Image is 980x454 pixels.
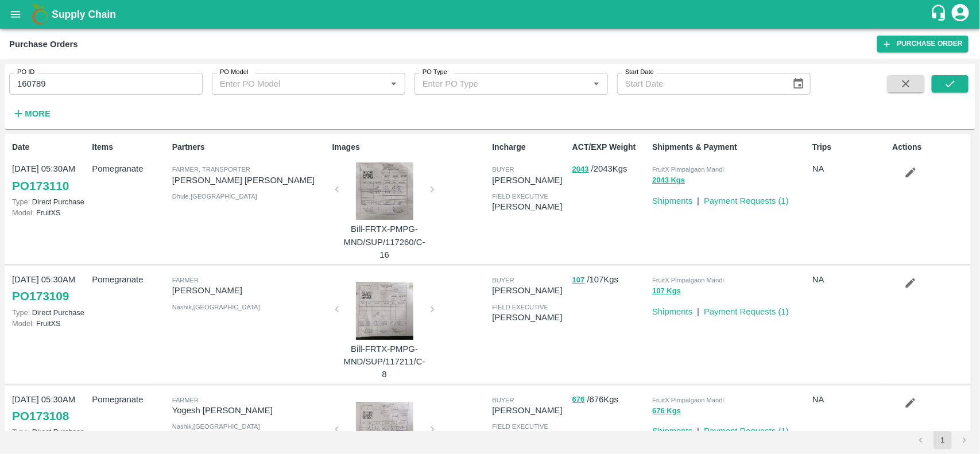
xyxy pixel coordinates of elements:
[12,141,87,153] p: Date
[12,208,34,217] span: Model:
[92,273,167,286] p: Pomegranate
[572,162,648,176] p: / 2043 Kgs
[812,393,888,406] p: NA
[492,200,567,213] p: [PERSON_NAME]
[17,68,34,77] label: PO ID
[950,2,971,26] div: account of current user
[92,393,167,406] p: Pomegranate
[12,406,69,426] a: PO173108
[492,423,548,430] span: field executive
[492,166,514,173] span: buyer
[652,397,724,403] span: FruitX Pimpalgaon Mandi
[692,190,699,207] div: |
[893,141,968,153] p: Actions
[418,76,571,91] input: Enter PO Type
[492,193,548,200] span: field executive
[172,423,260,430] span: Nashik , [GEOGRAPHIC_DATA]
[172,193,257,200] span: Dhule , [GEOGRAPHIC_DATA]
[12,307,87,318] p: Direct Purchase
[172,397,199,403] span: Farmer
[572,393,585,406] button: 676
[692,420,699,437] div: |
[652,277,724,284] span: FruitX Pimpalgaon Mandi
[12,207,87,218] p: FruitXS
[572,273,648,286] p: / 107 Kgs
[933,431,952,449] button: page 1
[492,304,548,311] span: field executive
[423,68,447,77] label: PO Type
[12,318,87,329] p: FruitXS
[572,163,589,176] button: 2043
[617,73,783,95] input: Start Date
[652,196,692,205] a: Shipments
[215,76,368,91] input: Enter PO Model
[52,9,116,20] b: Supply Chain
[12,176,69,196] a: PO173110
[652,405,681,418] button: 676 Kgs
[172,174,328,187] p: [PERSON_NAME] [PERSON_NAME]
[652,166,724,173] span: FruitX Pimpalgaon Mandi
[12,196,87,207] p: Direct Purchase
[12,319,34,328] span: Model:
[492,174,567,187] p: [PERSON_NAME]
[625,68,654,77] label: Start Date
[652,307,692,316] a: Shipments
[492,141,567,153] p: Incharge
[52,6,930,22] a: Supply Chain
[12,162,87,175] p: [DATE] 05:30AM
[29,3,52,26] img: logo
[812,141,888,153] p: Trips
[92,162,167,175] p: Pomegranate
[172,141,328,153] p: Partners
[172,284,328,297] p: [PERSON_NAME]
[492,311,567,324] p: [PERSON_NAME]
[704,307,789,316] a: Payment Requests (1)
[877,36,969,52] a: Purchase Order
[788,73,809,95] button: Choose date
[12,273,87,286] p: [DATE] 05:30AM
[172,404,328,417] p: Yogesh [PERSON_NAME]
[342,343,428,381] p: Bill-FRTX-PMPG-MND/SUP/117211/C-8
[572,274,585,287] button: 107
[386,76,401,91] button: Open
[572,141,648,153] p: ACT/EXP Weight
[492,277,514,284] span: buyer
[704,426,789,436] a: Payment Requests (1)
[692,301,699,318] div: |
[172,277,199,284] span: Farmer
[812,162,888,175] p: NA
[652,285,681,298] button: 107 Kgs
[492,404,567,417] p: [PERSON_NAME]
[9,104,53,123] button: More
[25,109,51,118] strong: More
[812,273,888,286] p: NA
[332,141,488,153] p: Images
[492,284,567,297] p: [PERSON_NAME]
[172,304,260,311] span: Nashik , [GEOGRAPHIC_DATA]
[589,76,604,91] button: Open
[652,174,685,187] button: 2043 Kgs
[12,426,87,437] p: Direct Purchase
[704,196,789,205] a: Payment Requests (1)
[9,37,78,52] div: Purchase Orders
[92,141,167,153] p: Items
[9,73,203,95] input: Enter PO ID
[172,166,250,173] span: Farmer, Transporter
[12,393,87,406] p: [DATE] 05:30AM
[2,1,29,28] button: open drawer
[572,393,648,406] p: / 676 Kgs
[12,197,30,206] span: Type:
[652,426,692,436] a: Shipments
[12,428,30,436] span: Type:
[930,4,950,25] div: customer-support
[12,286,69,306] a: PO173109
[342,223,428,261] p: Bill-FRTX-PMPG-MND/SUP/117260/C-16
[492,397,514,403] span: buyer
[220,68,249,77] label: PO Model
[652,141,808,153] p: Shipments & Payment
[910,431,975,449] nav: pagination navigation
[12,308,30,317] span: Type:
